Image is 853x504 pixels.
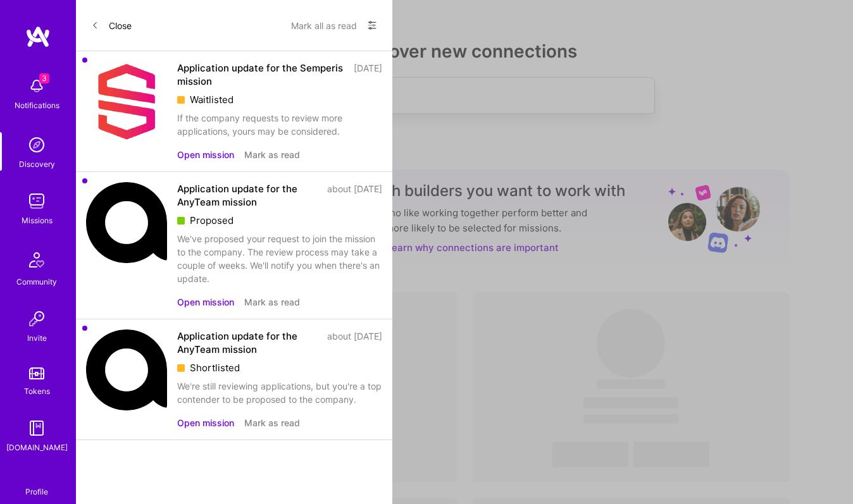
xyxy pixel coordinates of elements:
[39,73,49,83] span: 3
[354,61,382,88] div: [DATE]
[25,485,48,497] div: Profile
[6,441,68,454] div: [DOMAIN_NAME]
[24,132,49,157] img: discovery
[86,329,167,410] img: Company Logo
[21,472,53,497] a: Profile
[177,361,382,374] div: Shortlisted
[27,331,47,345] div: Invite
[177,214,382,227] div: Proposed
[177,93,382,106] div: Waitlisted
[327,182,382,209] div: about [DATE]
[22,245,52,275] img: Community
[177,148,234,161] button: Open mission
[22,214,53,227] div: Missions
[291,15,357,35] button: Mark all as read
[16,275,57,288] div: Community
[327,329,382,356] div: about [DATE]
[244,416,300,429] button: Mark as read
[177,61,346,88] div: Application update for the Semperis mission
[244,295,300,309] button: Mark as read
[177,379,382,406] div: We're still reviewing applications, but you're a top contender to be proposed to the company.
[24,188,49,214] img: teamwork
[24,306,49,331] img: Invite
[177,329,320,356] div: Application update for the AnyTeam mission
[24,384,50,398] div: Tokens
[177,182,320,209] div: Application update for the AnyTeam mission
[177,232,382,285] div: We've proposed your request to join the mission to the company. The review process may take a cou...
[91,15,132,35] button: Close
[15,99,59,112] div: Notifications
[24,73,49,99] img: bell
[25,25,51,48] img: logo
[177,295,234,309] button: Open mission
[24,415,49,441] img: guide book
[177,416,234,429] button: Open mission
[86,61,167,142] img: Company Logo
[19,157,55,171] div: Discovery
[177,111,382,138] div: If the company requests to review more applications, yours may be considered.
[29,367,44,379] img: tokens
[86,182,167,263] img: Company Logo
[244,148,300,161] button: Mark as read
